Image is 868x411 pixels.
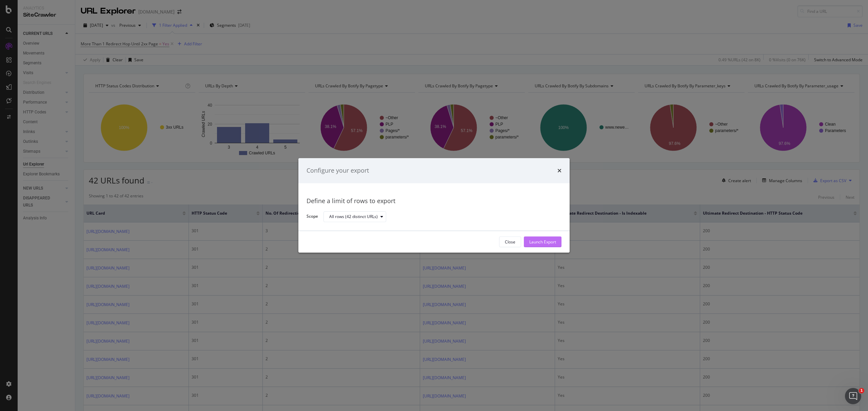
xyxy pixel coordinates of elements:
[323,211,386,222] button: All rows (42 distinct URLs)
[505,239,515,245] div: Close
[499,237,521,247] button: Close
[307,214,318,221] label: Scope
[307,166,369,175] div: Configure your export
[557,166,561,175] div: times
[859,388,864,393] span: 1
[845,388,861,404] iframe: Intercom live chat
[524,237,561,247] button: Launch Export
[329,215,378,219] div: All rows (42 distinct URLs)
[529,239,556,245] div: Launch Export
[307,197,561,205] div: Define a limit of rows to export
[298,158,570,253] div: modal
